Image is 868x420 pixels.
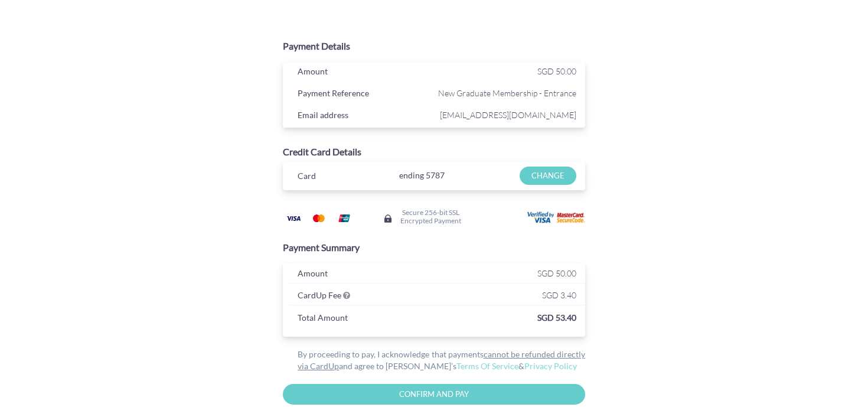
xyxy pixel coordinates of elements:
[437,86,576,100] span: New Graduate Membership - Entrance
[456,361,518,371] a: Terms Of Service
[283,384,585,405] input: Confirm and Pay
[283,145,585,159] div: Credit Card Details
[332,211,356,226] img: Union Pay
[289,168,363,186] div: Card
[289,310,387,328] div: Total Amount
[387,310,585,328] div: SGD 53.40
[289,64,437,82] div: Amount
[437,108,576,122] span: [EMAIL_ADDRESS][DOMAIN_NAME]
[307,211,331,226] img: Mastercard
[437,288,585,305] div: SGD 3.40
[298,349,585,371] u: cannot be refunded directly via CardUp
[283,349,585,372] div: By proceeding to pay, I acknowledge that payments and agree to [PERSON_NAME]’s &
[400,209,461,224] h6: Secure 256-bit SSL Encrypted Payment
[524,361,577,371] a: Privacy Policy
[282,211,305,226] img: Visa
[283,40,585,53] div: Payment Details
[289,86,437,103] div: Payment Reference
[399,167,424,184] span: ending
[537,268,576,278] span: SGD 50.00
[283,241,585,255] div: Payment Summary
[289,108,437,125] div: Email address
[289,288,437,305] div: CardUp Fee
[383,214,393,223] img: Secure lock
[527,211,586,224] img: User card
[537,66,576,76] span: SGD 50.00
[520,167,576,185] input: CHANGE
[426,170,445,180] span: 5787
[289,266,437,284] div: Amount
